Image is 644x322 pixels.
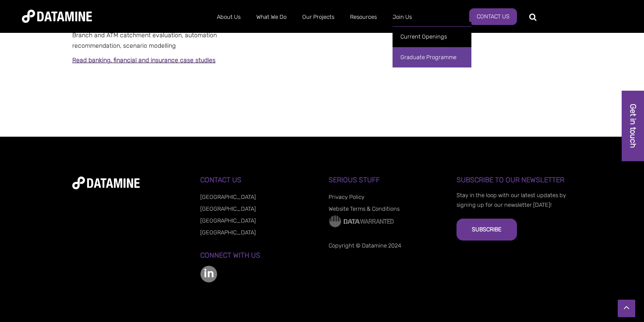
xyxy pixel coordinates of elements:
[200,229,256,236] a: [GEOGRAPHIC_DATA]
[329,176,444,184] h3: Serious Stuff
[72,177,140,189] img: datamine-logo-white
[248,6,294,28] a: What We Do
[294,6,342,28] a: Our Projects
[329,241,444,251] p: Copyright © Datamine 2024
[456,219,517,241] button: Subscribe
[200,194,256,200] a: [GEOGRAPHIC_DATA]
[456,176,572,184] h3: Subscribe to our Newsletter
[200,251,315,259] h3: Connect with us
[72,32,217,50] span: Branch and ATM catchment evaluation, automation recommendation, scenario modelling
[456,191,572,210] p: Stay in the loop with our latest updates by signing up for our newsletter [DATE]!
[393,47,471,67] a: Graduate Programme
[342,6,385,28] a: Resources
[329,205,400,212] a: Website Terms & Conditions
[209,6,248,28] a: About Us
[469,8,517,25] a: Contact Us
[200,217,256,224] a: [GEOGRAPHIC_DATA]
[622,91,644,161] a: Get in touch
[393,26,471,47] a: Current Openings
[22,10,92,23] img: Datamine
[329,215,394,228] img: Data Warranted Logo
[200,265,217,283] img: linkedin-color
[329,194,364,200] a: Privacy Policy
[200,176,315,184] h3: Contact Us
[200,205,256,212] a: [GEOGRAPHIC_DATA]
[385,6,420,28] a: Join Us
[72,57,216,64] a: Read banking, financial and insurance case studies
